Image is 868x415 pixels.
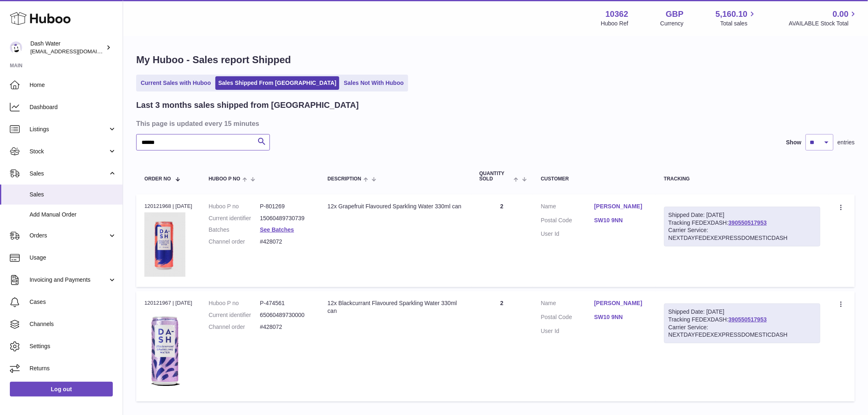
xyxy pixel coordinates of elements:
[786,139,802,146] label: Show
[209,299,260,307] dt: Huboo P no
[209,226,260,234] dt: Batches
[30,320,116,328] span: Channels
[666,9,683,20] strong: GBP
[30,40,104,55] div: Dash Water
[30,342,116,350] span: Settings
[10,41,22,54] img: internalAdmin-10362@internal.huboo.com
[789,9,858,27] a: 0.00 AVAILABLE Stock Total
[789,20,858,27] span: AVAILABLE Stock Total
[729,219,767,226] a: 390550517953
[729,316,767,323] a: 390550517953
[209,311,260,319] dt: Current identifier
[664,303,820,344] div: Tracking FEDEXDASH:
[138,76,214,90] a: Current Sales with Huboo
[328,176,361,182] span: Description
[30,103,116,111] span: Dashboard
[260,311,311,319] dd: 65060489730000
[669,324,816,339] div: Carrier Service: NEXTDAYFEDEXEXPRESSDOMESTICDASH
[594,313,648,321] a: SW10 9NN
[471,291,533,401] td: 2
[669,226,816,242] div: Carrier Service: NEXTDAYFEDEXEXPRESSDOMESTICDASH
[136,100,359,111] h2: Last 3 months sales shipped from [GEOGRAPHIC_DATA]
[716,9,748,20] span: 5,160.10
[541,230,594,238] dt: User Id
[144,309,185,391] img: 103621706197826.png
[260,299,311,307] dd: P-474561
[664,176,820,182] div: Tracking
[260,226,294,233] a: See Batches
[341,76,407,90] a: Sales Not With Huboo
[601,20,628,27] div: Huboo Ref
[209,238,260,246] dt: Channel order
[209,323,260,331] dt: Channel order
[30,48,121,55] span: [EMAIL_ADDRESS][DOMAIN_NAME]
[541,176,648,182] div: Customer
[30,211,116,219] span: Add Manual Order
[215,76,339,90] a: Sales Shipped From [GEOGRAPHIC_DATA]
[30,276,108,284] span: Invoicing and Payments
[541,217,594,226] dt: Postal Code
[480,171,512,182] span: Quantity Sold
[471,194,533,287] td: 2
[209,176,240,182] span: Huboo P no
[260,203,311,210] dd: P-801269
[136,53,855,66] h1: My Huboo - Sales report Shipped
[541,299,594,309] dt: Name
[716,9,757,27] a: 5,160.10 Total sales
[209,214,260,222] dt: Current identifier
[669,308,816,316] div: Shipped Date: [DATE]
[30,148,108,155] span: Stock
[30,170,108,178] span: Sales
[209,203,260,210] dt: Huboo P no
[833,9,849,20] span: 0.00
[669,211,816,219] div: Shipped Date: [DATE]
[541,327,594,335] dt: User Id
[144,203,192,210] div: 120121968 | [DATE]
[594,299,648,307] a: [PERSON_NAME]
[144,212,185,277] img: 103621724231836.png
[660,20,684,27] div: Currency
[30,232,108,239] span: Orders
[594,217,648,224] a: SW10 9NN
[30,125,108,133] span: Listings
[260,323,311,331] dd: #428072
[144,299,192,307] div: 120121967 | [DATE]
[838,139,855,146] span: entries
[541,313,594,323] dt: Postal Code
[594,203,648,210] a: [PERSON_NAME]
[30,191,116,198] span: Sales
[30,365,116,372] span: Returns
[541,203,594,212] dt: Name
[720,20,757,27] span: Total sales
[30,254,116,262] span: Usage
[136,119,853,128] h3: This page is updated every 15 minutes
[30,81,116,89] span: Home
[144,176,171,182] span: Order No
[260,214,311,222] dd: 15060489730739
[328,203,463,210] div: 12x Grapefruit Flavoured Sparkling Water 330ml can
[605,9,628,20] strong: 10362
[260,238,311,246] dd: #428072
[30,298,116,306] span: Cases
[10,382,113,397] a: Log out
[328,299,463,315] div: 12x Blackcurrant Flavoured Sparkling Water 330ml can
[664,207,820,247] div: Tracking FEDEXDASH:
